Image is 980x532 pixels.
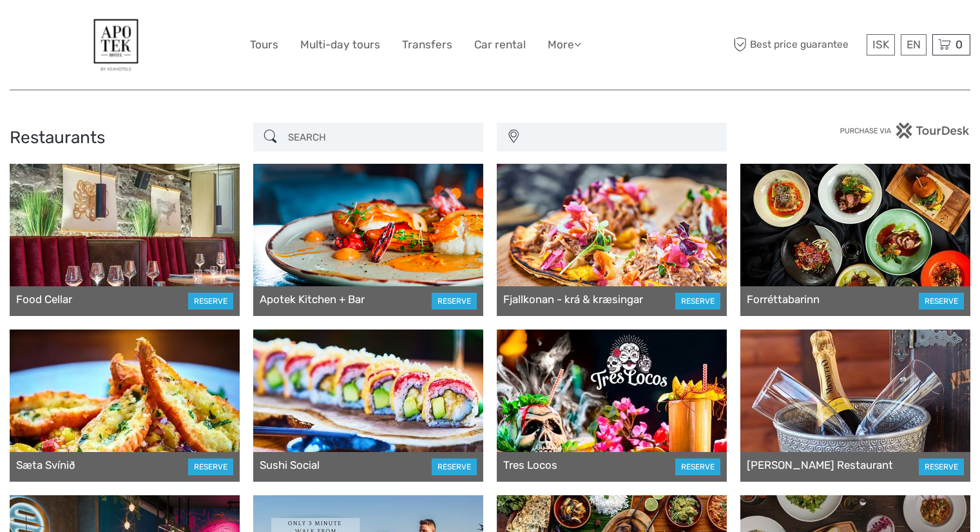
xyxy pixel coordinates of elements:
[919,458,964,475] a: RESERVE
[747,458,893,471] a: [PERSON_NAME] Restaurant
[474,35,526,54] a: Car rental
[954,38,965,51] span: 0
[16,293,72,306] a: Food Cellar
[402,35,452,54] a: Transfers
[260,293,365,306] a: Apotek Kitchen + Bar
[283,126,477,148] input: SEARCH
[250,35,278,54] a: Tours
[675,458,720,475] a: RESERVE
[300,35,380,54] a: Multi-day tours
[81,10,151,80] img: 77-9d1c84b2-efce-47e2-937f-6c1b6e9e5575_logo_big.jpg
[919,293,964,310] a: RESERVE
[548,35,581,54] a: More
[432,458,477,475] a: RESERVE
[260,458,320,471] a: Sushi Social
[188,458,233,475] a: RESERVE
[10,128,240,148] h2: Restaurants
[840,123,970,139] img: PurchaseViaTourDesk.png
[747,293,820,306] a: Forréttabarinn
[503,458,557,471] a: Tres Locos
[503,293,643,306] a: Fjallkonan - krá & kræsingar
[16,458,75,471] a: Sæta Svínið
[188,293,233,310] a: RESERVE
[432,293,477,310] a: RESERVE
[872,38,889,51] span: ISK
[901,34,927,55] div: EN
[675,293,720,310] a: RESERVE
[730,34,863,55] span: Best price guarantee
